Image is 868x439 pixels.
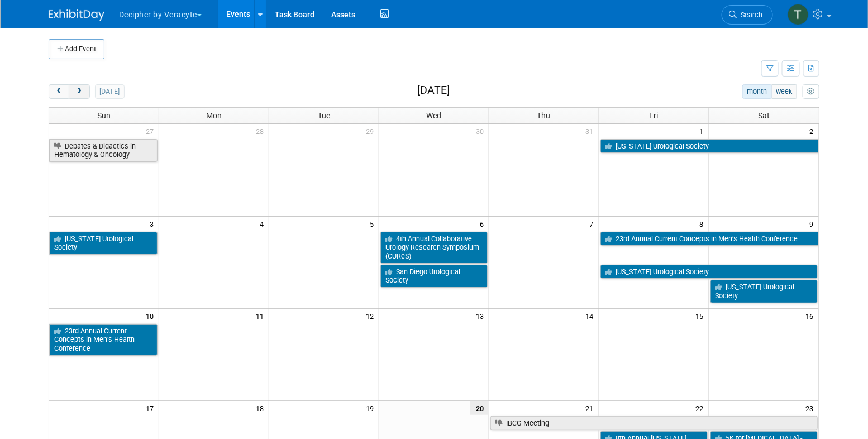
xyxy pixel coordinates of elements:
button: next [69,84,89,99]
span: 18 [255,401,269,415]
span: 29 [365,124,379,138]
span: Fri [650,111,659,120]
span: 21 [585,401,599,415]
span: 28 [255,124,269,138]
span: 13 [475,309,489,323]
span: 30 [475,124,489,138]
span: 16 [805,309,819,323]
span: 1 [699,124,709,138]
a: 23rd Annual Current Concepts in Men’s Health Conference [49,324,158,356]
a: IBCG Meeting [490,416,818,431]
img: Tony Alvarado [788,4,809,25]
span: 19 [365,401,379,415]
a: Search [722,5,773,25]
a: San Diego Urological Society [380,265,488,288]
a: [US_STATE] Urological Society [600,139,819,154]
span: 6 [479,217,489,231]
span: 3 [149,217,159,231]
span: 7 [589,217,599,231]
span: 9 [809,217,819,231]
span: 14 [585,309,599,323]
a: [US_STATE] Urological Society [600,265,818,279]
span: Sun [97,111,111,120]
img: ExhibitDay [49,9,104,21]
span: 11 [255,309,269,323]
a: [US_STATE] Urological Society [49,232,158,255]
a: Debates & Didactics in Hematology & Oncology [49,139,158,162]
button: prev [49,84,69,99]
button: week [771,84,797,99]
span: Wed [426,111,441,120]
a: 23rd Annual Current Concepts in Men’s Health Conference [600,232,819,246]
span: 23 [805,401,819,415]
span: 17 [145,401,159,415]
i: Personalize Calendar [807,88,814,96]
span: Tue [318,111,330,120]
span: Search [737,11,762,19]
button: month [742,84,772,99]
span: Thu [537,111,551,120]
h2: [DATE] [417,84,450,97]
span: 5 [369,217,379,231]
span: 15 [695,309,709,323]
a: 4th Annual Collaborative Urology Research Symposium (CUReS) [380,232,488,264]
span: 10 [145,309,159,323]
span: Sat [758,111,770,120]
button: [DATE] [95,84,125,99]
span: 2 [809,124,819,138]
span: Mon [206,111,222,120]
span: 8 [699,217,709,231]
span: 4 [259,217,269,231]
span: 12 [365,309,379,323]
span: 22 [695,401,709,415]
a: [US_STATE] Urological Society [710,280,818,303]
button: myCustomButton [803,84,819,99]
span: 20 [470,401,489,415]
button: Add Event [49,39,104,59]
span: 27 [145,124,159,138]
span: 31 [585,124,599,138]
